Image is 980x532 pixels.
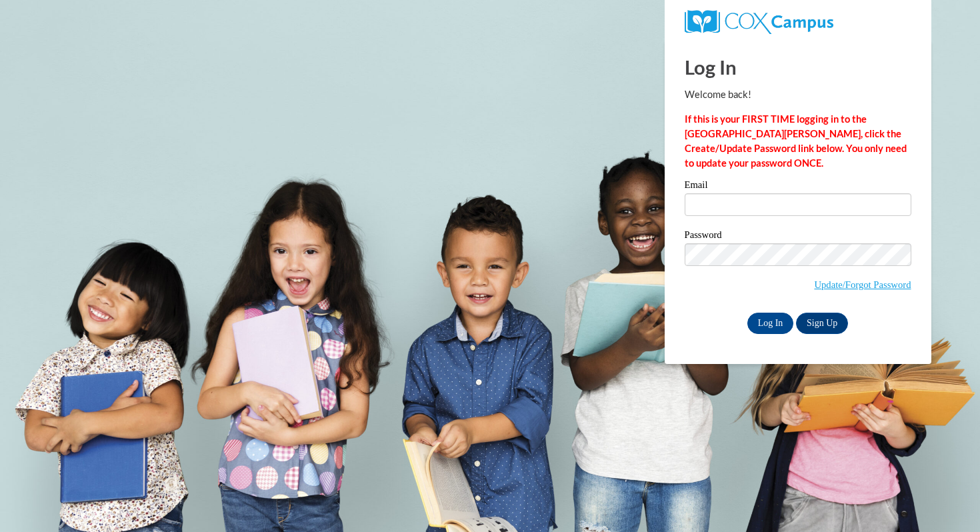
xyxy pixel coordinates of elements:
[685,53,911,81] h1: Log In
[796,313,848,334] a: Sign Up
[685,15,833,27] a: COX Campus
[814,279,911,290] a: Update/Forgot Password
[747,313,794,334] input: Log In
[685,180,911,193] label: Email
[685,113,907,169] strong: If this is your FIRST TIME logging in to the [GEOGRAPHIC_DATA][PERSON_NAME], click the Create/Upd...
[685,10,833,34] img: COX Campus
[685,230,911,243] label: Password
[685,87,911,102] p: Welcome back!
